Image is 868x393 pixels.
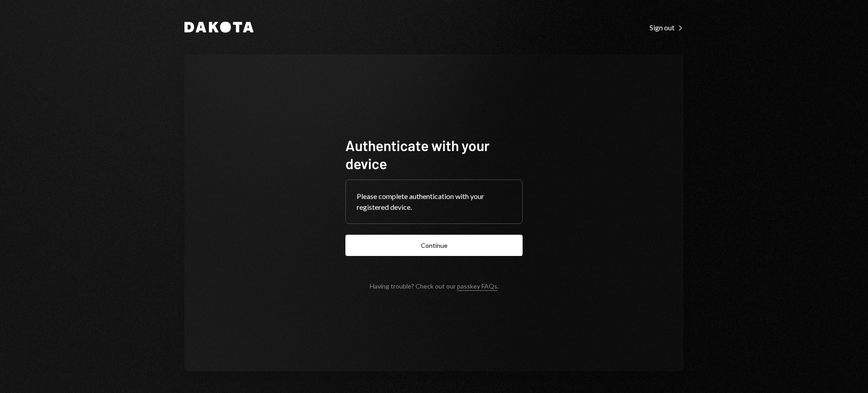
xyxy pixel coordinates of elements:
div: Please complete authentication with your registered device. [357,191,511,213]
a: Sign out [650,22,684,32]
button: Continue [345,235,523,256]
div: Having trouble? Check out our . [370,282,499,290]
h1: Authenticate with your device [345,136,523,172]
div: Sign out [650,23,684,32]
a: passkey FAQs [457,282,497,291]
